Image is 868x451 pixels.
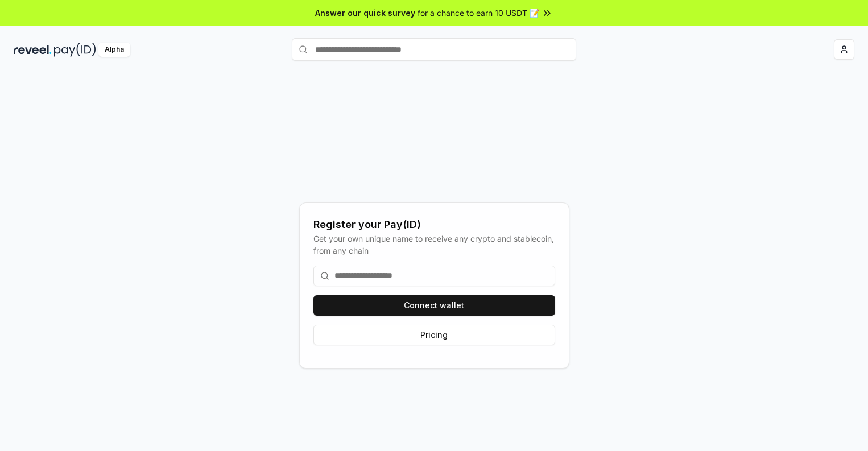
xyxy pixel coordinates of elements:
button: Pricing [313,325,555,345]
div: Register your Pay(ID) [313,217,555,233]
img: pay_id [54,43,96,57]
span: for a chance to earn 10 USDT 📝 [418,7,539,19]
span: Answer our quick survey [315,7,415,19]
button: Connect wallet [313,295,555,316]
div: Alpha [98,43,130,57]
img: reveel_dark [14,43,52,57]
div: Get your own unique name to receive any crypto and stablecoin, from any chain [313,233,555,256]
